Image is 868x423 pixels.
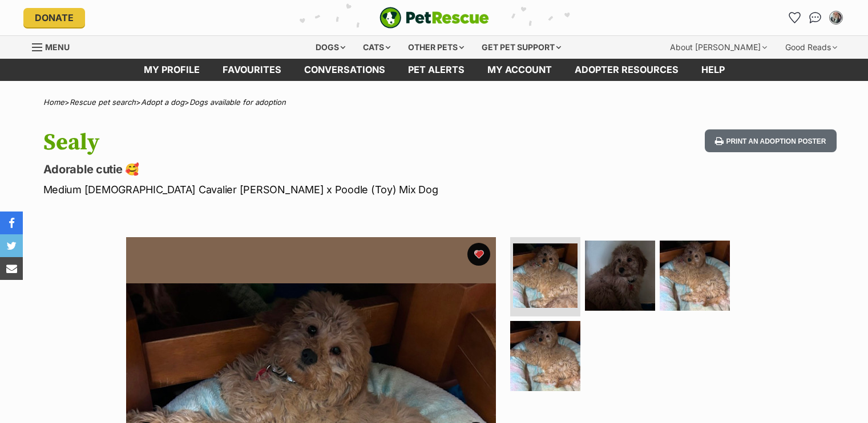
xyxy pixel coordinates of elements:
img: judy guest profile pic [830,12,842,23]
p: Adorable cutie 🥰 [43,161,526,177]
a: Donate [23,8,85,27]
img: Photo of Sealy [510,321,580,391]
img: Photo of Sealy [513,243,578,308]
ul: Account quick links [786,9,845,27]
div: Good Reads [777,36,845,59]
div: Cats [355,36,398,59]
a: Help [690,59,736,81]
img: chat-41dd97257d64d25036548639549fe6c8038ab92f7586957e7f3b1b290dea8141.svg [809,12,821,23]
a: Pet alerts [397,59,476,81]
img: Photo of Sealy [585,241,655,311]
h1: Sealy [43,129,526,156]
div: About [PERSON_NAME] [662,36,775,59]
a: Adopt a dog [141,97,184,107]
span: Menu [45,42,70,52]
a: PetRescue [380,7,489,29]
a: Menu [32,36,78,56]
a: Conversations [806,9,825,27]
a: Favourites [211,59,293,81]
button: favourite [467,243,490,266]
div: > > > [15,98,854,107]
div: Other pets [400,36,472,59]
a: My account [476,59,563,81]
a: Dogs available for adoption [189,97,286,107]
button: Print an adoption poster [705,129,836,153]
div: Dogs [308,36,353,59]
button: My account [827,9,845,27]
a: Favourites [786,9,804,27]
a: Adopter resources [563,59,690,81]
p: Medium [DEMOGRAPHIC_DATA] Cavalier [PERSON_NAME] x Poodle (Toy) Mix Dog [43,182,526,197]
a: Rescue pet search [70,97,136,107]
img: Photo of Sealy [660,241,730,311]
div: Get pet support [474,36,569,59]
img: logo-e224e6f780fb5917bec1dbf3a21bbac754714ae5b6737aabdf751b685950b380.svg [380,7,489,29]
a: My profile [132,59,211,81]
a: Home [43,97,64,107]
a: conversations [293,59,397,81]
